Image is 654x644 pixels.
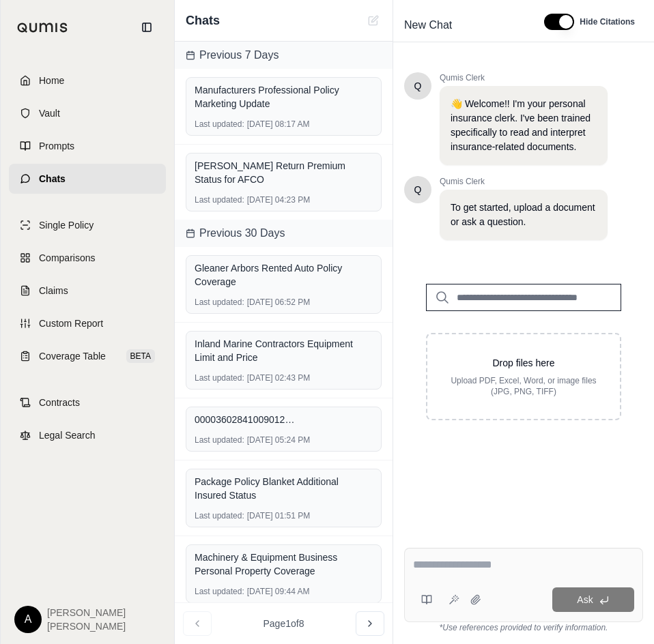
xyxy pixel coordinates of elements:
[195,435,244,445] span: Last updated:
[175,220,393,247] div: Previous 30 Days
[9,210,166,240] a: Single Policy
[14,606,42,633] div: A
[39,106,60,120] span: Vault
[399,14,528,36] div: Edit Title
[39,172,66,186] span: Chats
[580,16,635,27] span: Hide Citations
[47,619,126,633] span: [PERSON_NAME]
[195,337,373,364] div: Inland Marine Contractors Equipment Limit and Price
[39,74,64,87] span: Home
[195,551,373,578] div: Machinery & Equipment Business Personal Property Coverage
[365,12,382,29] button: New Chat
[577,594,593,605] span: Ask
[195,413,297,426] span: 000036028410090120259996MODISSDINSURED.pdf
[9,387,166,418] a: Contracts
[39,251,95,265] span: Comparisons
[195,159,373,186] div: [PERSON_NAME] Return Premium Status for AFCO
[39,317,103,330] span: Custom Report
[195,297,244,308] span: Last updated:
[39,428,96,442] span: Legal Search
[186,11,220,30] span: Chats
[195,261,373,289] div: Gleaner Arbors Rented Auto Policy Coverage
[9,341,166,371] a: Coverage TableBETA
[195,510,373,521] div: [DATE] 01:51 PM
[17,23,68,33] img: Qumis Logo
[451,201,597,229] p: To get started, upload a document or ask a question.
[449,356,598,370] p: Drop files here
[195,119,373,130] div: [DATE] 08:17 AM
[195,586,373,597] div: [DATE] 09:44 AM
[404,622,643,633] div: *Use references provided to verify information.
[9,131,166,161] a: Prompts
[440,72,608,83] span: Qumis Clerk
[9,308,166,338] a: Custom Report
[195,83,373,111] div: Manufacturers Professional Policy Marketing Update
[175,42,393,69] div: Previous 7 Days
[126,349,155,363] span: BETA
[195,372,244,383] span: Last updated:
[39,284,68,297] span: Claims
[39,218,94,232] span: Single Policy
[9,243,166,273] a: Comparisons
[414,183,422,196] span: Hello
[195,372,373,383] div: [DATE] 02:43 PM
[195,194,373,205] div: [DATE] 04:23 PM
[136,16,158,38] button: Collapse sidebar
[195,119,244,130] span: Last updated:
[414,79,422,93] span: Hello
[9,276,166,306] a: Claims
[451,97,597,154] p: 👋 Welcome!! I'm your personal insurance clerk. I've been trained specifically to read and interpr...
[195,586,244,597] span: Last updated:
[440,176,608,187] span: Qumis Clerk
[9,164,166,194] a: Chats
[195,194,244,205] span: Last updated:
[9,420,166,450] a: Legal Search
[195,435,373,445] div: [DATE] 05:24 PM
[9,65,166,96] a: Home
[195,475,373,502] div: Package Policy Blanket Additional Insured Status
[39,349,106,363] span: Coverage Table
[449,375,598,397] p: Upload PDF, Excel, Word, or image files (JPG, PNG, TIFF)
[9,98,166,128] a: Vault
[399,14,457,36] span: New Chat
[195,297,373,308] div: [DATE] 06:52 PM
[552,587,634,612] button: Ask
[47,606,126,619] span: [PERSON_NAME]
[195,510,244,521] span: Last updated:
[39,396,80,409] span: Contracts
[39,139,74,153] span: Prompts
[264,617,304,630] span: Page 1 of 8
